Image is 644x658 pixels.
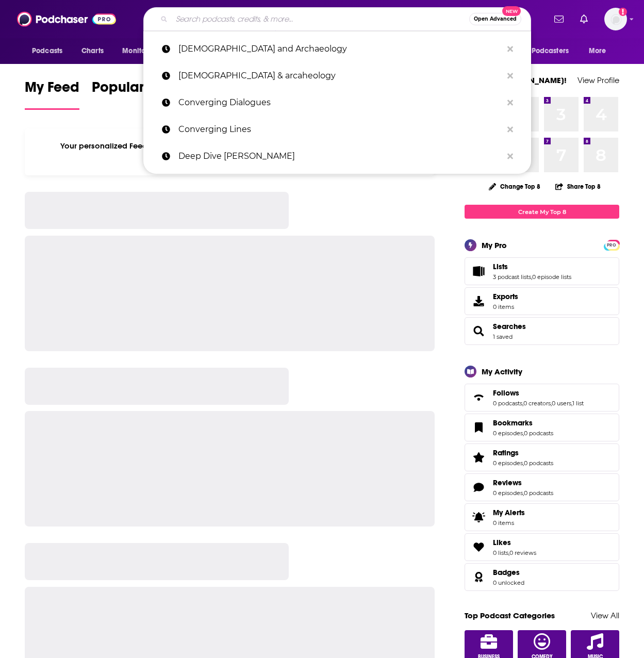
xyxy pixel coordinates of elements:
a: Ratings [468,450,489,465]
a: Searches [493,322,526,331]
span: Searches [465,317,619,345]
span: Badges [465,563,619,591]
a: 0 episode lists [532,273,571,281]
a: 0 podcasts [524,430,553,437]
span: PRO [605,241,618,249]
a: Follows [468,390,489,405]
span: Lists [465,257,619,285]
span: Ratings [493,448,519,457]
div: Search podcasts, credits, & more... [143,7,531,31]
button: Open AdvancedNew [469,13,521,25]
a: Charts [75,41,110,61]
div: Your personalized Feed is curated based on the Podcasts, Creators, Users, and Lists that you Follow. [25,128,435,175]
span: Exports [468,294,489,308]
a: 0 podcasts [493,400,522,407]
a: 0 reviews [509,549,536,556]
a: Bookmarks [493,418,553,427]
span: Monitoring [122,44,159,58]
span: Bookmarks [493,418,533,427]
button: open menu [513,41,584,61]
a: 1 saved [493,333,513,340]
button: Change Top 8 [483,180,547,193]
a: Reviews [468,480,489,495]
span: Badges [493,568,520,577]
span: My Alerts [468,510,489,524]
span: My Alerts [493,508,525,517]
a: Likes [468,540,489,554]
span: Lists [493,262,508,271]
img: User Profile [604,8,627,30]
span: More [589,44,606,58]
a: Show notifications dropdown [576,10,592,28]
span: , [522,400,523,407]
a: Lists [493,262,571,271]
a: My Alerts [465,503,619,531]
a: 1 list [572,400,584,407]
span: New [502,6,521,16]
span: , [523,459,524,467]
button: open menu [582,41,619,61]
div: My Pro [482,240,507,250]
div: My Activity [482,367,522,376]
span: Exports [493,292,518,301]
a: 3 podcast lists [493,273,531,281]
a: [DEMOGRAPHIC_DATA] & arcaheology [143,62,531,89]
a: My Feed [25,78,79,110]
a: Badges [468,570,489,584]
button: Share Top 8 [555,176,601,196]
span: , [531,273,532,281]
a: Top Podcast Categories [465,611,555,620]
a: 0 unlocked [493,579,524,586]
a: 0 podcasts [524,489,553,497]
span: Podcasts [32,44,62,58]
a: 0 episodes [493,430,523,437]
a: Likes [493,538,536,547]
p: Deep Dive Philip McKenzie [178,143,502,170]
a: Reviews [493,478,553,487]
a: Create My Top 8 [465,205,619,219]
span: Logged in as PUPPublicity [604,8,627,30]
span: For Podcasters [519,44,569,58]
span: Charts [81,44,104,58]
span: , [508,549,509,556]
a: Ratings [493,448,553,457]
span: Reviews [493,478,522,487]
p: Bible and Archaeology [178,36,502,62]
a: View All [591,611,619,620]
a: 0 lists [493,549,508,556]
a: 0 episodes [493,459,523,467]
span: , [551,400,552,407]
span: Open Advanced [474,17,517,22]
a: Popular Feed [92,78,179,110]
a: Converging Lines [143,116,531,143]
a: Badges [493,568,524,577]
a: Follows [493,388,584,398]
p: Converging Lines [178,116,502,143]
span: Likes [465,533,619,561]
span: Bookmarks [465,414,619,441]
a: PRO [605,241,618,249]
p: Converging Dialogues [178,89,502,116]
a: Show notifications dropdown [550,10,568,28]
input: Search podcasts, credits, & more... [172,11,469,27]
span: Follows [493,388,519,398]
a: 0 episodes [493,489,523,497]
span: My Feed [25,78,79,102]
a: Deep Dive [PERSON_NAME] [143,143,531,170]
span: 0 items [493,303,518,310]
span: 0 items [493,519,525,527]
a: Bookmarks [468,420,489,435]
svg: Add a profile image [619,8,627,16]
a: Converging Dialogues [143,89,531,116]
span: Ratings [465,443,619,471]
img: Podchaser - Follow, Share and Rate Podcasts [17,9,116,29]
button: open menu [115,41,172,61]
span: Likes [493,538,511,547]
span: , [523,430,524,437]
a: Searches [468,324,489,338]
button: Show profile menu [604,8,627,30]
span: Popular Feed [92,78,179,102]
a: Exports [465,287,619,315]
